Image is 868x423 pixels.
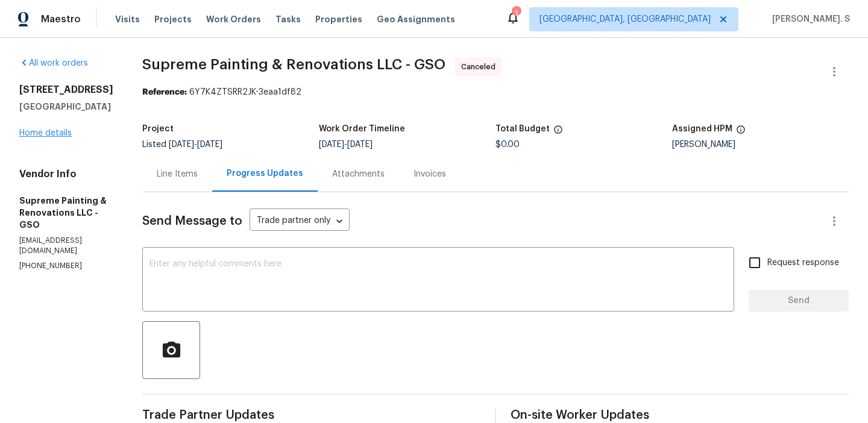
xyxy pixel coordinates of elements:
a: Home details [19,129,72,137]
h5: [GEOGRAPHIC_DATA] [19,101,113,113]
h5: Assigned HPM [672,125,732,133]
span: The total cost of line items that have been proposed by Opendoor. This sum includes line items th... [553,125,563,140]
span: The hpm assigned to this work order. [736,125,746,140]
span: [PERSON_NAME]. S [767,13,850,25]
span: Request response [767,257,839,269]
p: [PHONE_NUMBER] [19,261,113,271]
span: - [319,140,373,149]
p: [EMAIL_ADDRESS][DOMAIN_NAME] [19,236,113,256]
span: Maestro [41,13,81,25]
span: Tasks [275,15,301,23]
div: Progress Updates [227,168,303,180]
span: Send Message to [142,215,242,227]
span: Properties [315,13,362,25]
div: Line Items [157,168,198,180]
span: Geo Assignments [377,13,455,25]
span: [DATE] [347,140,373,149]
span: Trade Partner Updates [142,409,480,421]
div: Attachments [332,168,385,180]
span: Supreme Painting & Renovations LLC - GSO [142,57,445,72]
div: Invoices [414,168,446,180]
span: [DATE] [169,140,194,149]
div: [PERSON_NAME] [672,140,849,149]
h5: Supreme Painting & Renovations LLC - GSO [19,195,113,231]
span: Visits [115,13,140,25]
h2: [STREET_ADDRESS] [19,84,113,96]
h5: Work Order Timeline [319,125,405,133]
span: Work Orders [206,13,261,25]
h5: Project [142,125,174,133]
h5: Total Budget [495,125,550,133]
div: Trade partner only [250,211,350,231]
span: On-site Worker Updates [511,409,849,421]
span: [GEOGRAPHIC_DATA], [GEOGRAPHIC_DATA] [539,13,711,25]
span: - [169,140,222,149]
h4: Vendor Info [19,168,113,180]
span: Canceled [461,61,500,73]
span: $0.00 [495,140,520,149]
div: 6Y7K4ZTSRR2JK-3eaa1df82 [142,86,849,98]
b: Reference: [142,88,187,96]
a: All work orders [19,59,88,67]
span: Listed [142,140,222,149]
span: [DATE] [197,140,222,149]
span: [DATE] [319,140,344,149]
span: Projects [154,13,192,25]
div: 1 [512,7,520,19]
